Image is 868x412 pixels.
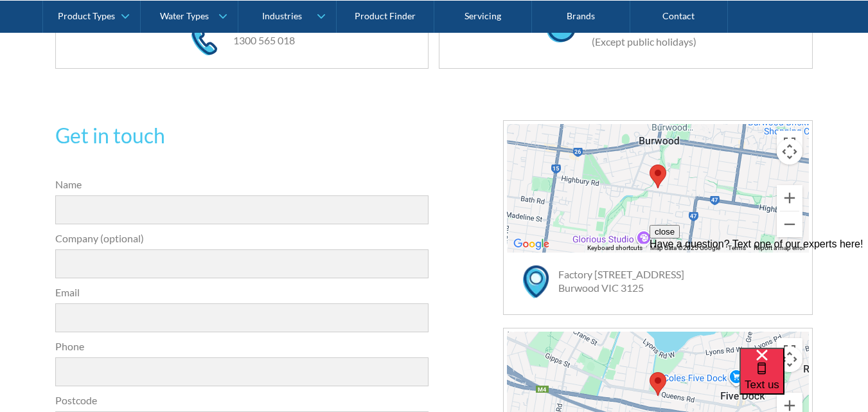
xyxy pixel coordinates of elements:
[55,285,429,300] label: Email
[510,236,553,253] img: Google
[55,393,429,408] label: Postcode
[740,348,868,412] iframe: podium webchat widget bubble
[233,34,295,46] a: 1300 565 018
[191,26,217,55] img: phone icon
[777,211,802,237] button: Zoom out
[55,120,429,151] h2: Get in touch
[262,10,302,21] div: Industries
[160,10,209,21] div: Water Types
[777,185,802,211] button: Zoom in
[650,372,666,396] div: Map pin
[587,244,642,253] button: Keyboard shortcuts
[558,268,684,294] a: Factory [STREET_ADDRESS]Burwood VIC 3125
[650,225,868,364] iframe: podium webchat widget prompt
[58,10,115,21] div: Product Types
[523,265,549,298] img: map marker icon
[55,177,429,192] label: Name
[650,165,666,188] div: Map pin
[777,130,802,156] button: Toggle fullscreen view
[55,231,429,246] label: Company (optional)
[510,236,553,253] a: Open this area in Google Maps (opens a new window)
[55,339,429,354] label: Phone
[777,139,802,165] button: Map camera controls
[579,19,708,49] div: Mon–Fri: 8.00am–5:00pm (Except public holidays)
